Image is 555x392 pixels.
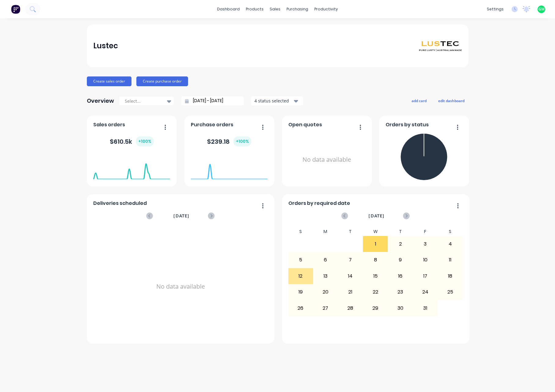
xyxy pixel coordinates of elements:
div: 25 [438,284,462,300]
span: Purchase orders [191,121,233,128]
span: [DATE] [368,213,384,219]
div: No data available [93,227,268,346]
div: $ 610.5k [110,136,154,146]
div: 15 [363,268,388,284]
div: 4 [438,236,462,252]
div: 2 [388,236,413,252]
div: 6 [313,252,338,268]
div: 28 [338,300,363,316]
div: M [313,227,338,236]
div: 17 [413,268,438,284]
div: 9 [388,252,413,268]
div: 13 [313,268,338,284]
img: Factory [11,5,20,14]
div: 27 [313,300,338,316]
div: T [388,227,413,236]
div: Lustec [93,40,118,52]
div: 21 [338,284,363,300]
div: 4 status selected [254,98,293,104]
div: 8 [363,252,388,268]
div: 3 [413,236,438,252]
div: + 100 % [233,136,251,146]
div: products [243,5,267,14]
span: Sales orders [93,121,125,128]
div: 11 [438,252,462,268]
button: 4 status selected [251,96,303,105]
div: 5 [288,252,313,268]
div: 19 [288,284,313,300]
div: 23 [388,284,413,300]
span: Orders by required date [288,200,350,207]
div: settings [484,5,507,14]
button: Create sales order [87,76,131,86]
div: 1 [363,236,388,252]
span: GM [538,6,545,12]
span: Open quotes [288,121,322,128]
div: 18 [438,268,462,284]
div: 10 [413,252,438,268]
div: + 100 % [136,136,154,146]
div: No data available [288,131,365,189]
div: S [288,227,313,236]
div: T [338,227,363,236]
a: dashboard [214,5,243,14]
span: [DATE] [173,213,189,219]
div: S [438,227,463,236]
div: sales [267,5,283,14]
div: 24 [413,284,438,300]
div: 20 [313,284,338,300]
div: Overview [87,95,114,107]
div: 14 [338,268,363,284]
div: purchasing [283,5,311,14]
img: Lustec [419,40,462,51]
div: F [413,227,438,236]
span: Orders by status [386,121,429,128]
div: 30 [388,300,413,316]
div: 12 [288,268,313,284]
div: 29 [363,300,388,316]
div: 22 [363,284,388,300]
button: Create purchase order [136,76,188,86]
button: edit dashboard [434,97,468,105]
div: 26 [288,300,313,316]
div: productivity [311,5,341,14]
div: 16 [388,268,413,284]
div: 31 [413,300,438,316]
div: $ 239.18 [207,136,251,146]
button: add card [408,97,431,105]
div: 7 [338,252,363,268]
div: W [363,227,388,236]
